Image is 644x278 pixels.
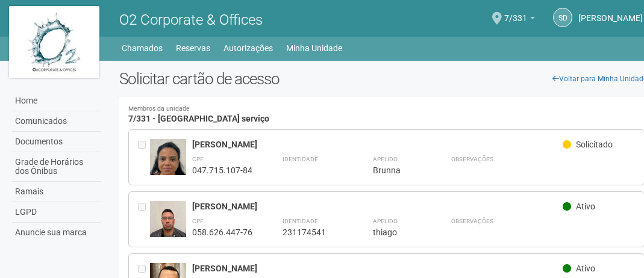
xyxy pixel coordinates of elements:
[224,40,273,57] a: Autorizações
[192,156,204,162] strong: CPF
[9,6,99,78] img: logo.jpg
[12,132,101,152] a: Documentos
[192,201,563,212] div: [PERSON_NAME]
[451,156,493,162] strong: Observações
[283,218,318,224] strong: Identidade
[12,152,101,182] a: Grade de Horários dos Ônibus
[150,139,186,187] img: user.jpg
[286,40,342,57] a: Minha Unidade
[119,11,263,28] span: O2 Corporate & Offices
[451,218,493,224] strong: Observações
[192,139,563,150] div: [PERSON_NAME]
[373,156,398,162] strong: Apelido
[504,2,527,23] span: 7/331
[373,227,421,238] div: thiago
[553,8,572,27] a: Sd
[576,264,595,273] span: Ativo
[576,140,613,149] span: Solicitado
[138,201,150,238] div: Entre em contato com a Aministração para solicitar o cancelamento ou 2a via
[373,165,421,176] div: Brunna
[12,223,101,242] a: Anuncie sua marca
[12,202,101,223] a: LGPD
[192,227,252,238] div: 058.626.447-76
[192,165,252,176] div: 047.715.107-84
[504,15,535,25] a: 7/331
[12,111,101,132] a: Comunicados
[283,227,343,238] div: 231174541
[176,40,210,57] a: Reservas
[122,40,163,57] a: Chamados
[578,2,643,23] span: SecreDiego de Azevedo Afonso
[12,182,101,202] a: Ramais
[192,218,204,224] strong: CPF
[150,201,186,238] img: user.jpg
[373,218,398,224] strong: Apelido
[576,202,595,211] span: Ativo
[283,156,318,162] strong: Identidade
[12,91,101,111] a: Home
[138,139,150,176] div: Entre em contato com a Aministração para solicitar o cancelamento ou 2a via
[192,263,563,274] div: [PERSON_NAME]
